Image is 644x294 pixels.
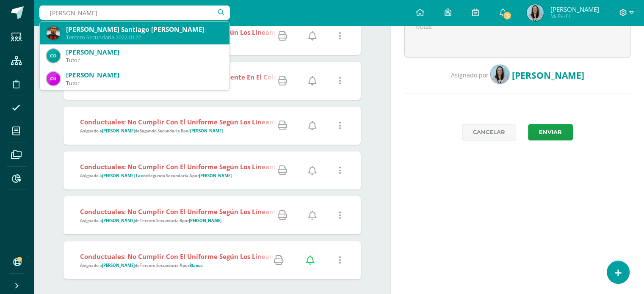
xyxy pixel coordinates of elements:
strong: Segundo Secundaria A [148,173,192,179]
strong: Segundo Secundaria B [140,128,183,134]
img: 5c3032f6308993e98754ed36294d9a4c.png [47,26,60,40]
input: Busca un usuario... [39,5,230,20]
img: d6820e686e1beb394f0fce43393fa1ed.png [47,49,60,63]
strong: Conductuales: No cumplir con el uniforme según los lineamientos establecidos por el nivel.: [80,252,379,261]
strong: Tercero Secundaria A [140,263,182,268]
span: Asignado a de por [80,173,232,179]
img: 5a6f75ce900a0f7ea551130e923f78ee.png [490,65,509,84]
span: Asignado a de por [80,263,203,268]
a: Cancelar [462,124,516,140]
strong: Conductuales: No cumplir con el uniforme según los lineamientos establecidos por el nivel.: [80,118,379,126]
strong: [PERSON_NAME] [102,218,135,223]
button: Enviar [528,124,573,140]
strong: Conductuales: No cumplir con el uniforme según los lineamientos establecidos por el nivel.: [80,207,379,216]
div: [PERSON_NAME] [66,71,223,80]
img: 5a6f75ce900a0f7ea551130e923f78ee.png [527,4,544,21]
span: [PERSON_NAME] [511,69,584,81]
strong: Conductuales: No cumplir con el uniforme según los lineamientos establecidos por el nivel.: [80,162,379,171]
span: Asignado a de por [80,128,223,134]
span: [PERSON_NAME] [550,5,599,14]
div: [PERSON_NAME] [66,48,223,57]
span: Asignado por [451,71,488,79]
strong: [PERSON_NAME] [190,128,223,134]
span: Asignado a de por [80,218,221,223]
strong: Tercero Secundaria B [140,218,182,223]
span: 3 [503,11,512,20]
strong: Blanca [189,263,203,268]
span: Mi Perfil [550,13,599,20]
strong: [PERSON_NAME] [102,263,135,268]
img: c87f23ac49fa9df13cb03d8ef100a6fe.png [47,72,60,85]
div: Tercero Secundaria 2022-0122 [66,34,223,41]
strong: [PERSON_NAME] Tax [102,173,143,179]
strong: [PERSON_NAME] [199,173,232,179]
strong: [PERSON_NAME] [102,128,135,134]
div: [PERSON_NAME] Santiago [PERSON_NAME] [66,25,223,34]
div: Tutor [66,57,223,64]
div: Tutor [66,80,223,87]
strong: [PERSON_NAME] [189,218,221,223]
